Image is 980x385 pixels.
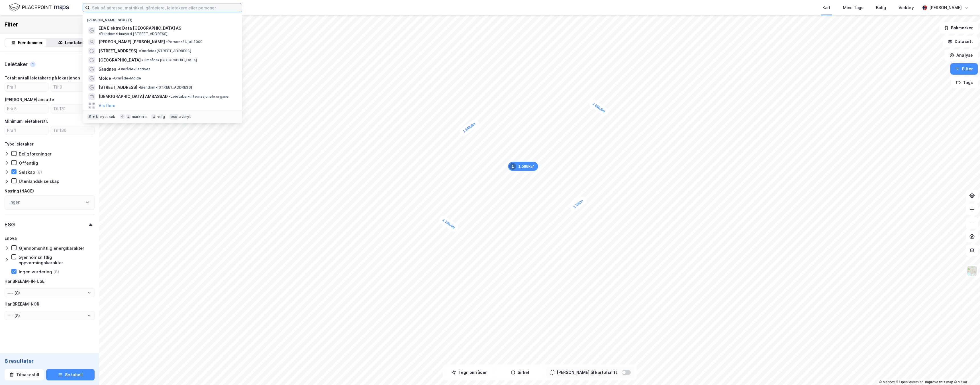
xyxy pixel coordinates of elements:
[51,83,94,91] input: Til 9
[99,57,141,64] span: [GEOGRAPHIC_DATA]
[169,94,230,99] span: Leietaker • Internasjonale organer
[87,313,91,318] button: Open
[557,369,617,376] div: [PERSON_NAME] til kartutsnitt
[90,3,242,12] input: Søk på adresse, matrikkel, gårdeiere, leietakere eller personer
[879,380,895,384] a: Mapbox
[99,32,100,36] span: •
[18,39,43,46] div: Eiendommer
[112,76,114,80] span: •
[51,126,94,135] input: Til 130
[65,39,87,46] div: Leietakere
[5,96,54,103] div: [PERSON_NAME] ansatte
[166,40,168,44] span: •
[5,188,34,194] div: Næring (NACE)
[5,118,48,125] div: Minimum leietakerstr.
[179,114,191,119] div: avbryt
[929,4,962,11] div: [PERSON_NAME]
[5,301,39,308] div: Har BREEAM-NOR
[950,63,978,75] button: Filter
[99,75,111,82] span: Molde
[588,98,610,117] div: Map marker
[967,265,977,276] img: Z
[99,25,181,32] span: EDA Elektro Data [GEOGRAPHIC_DATA] AS
[952,358,980,385] iframe: Chat Widget
[19,179,59,184] div: Utenlandsk selskap
[896,380,924,384] a: OpenStreetMap
[458,118,480,137] div: Map marker
[19,245,84,251] div: Gjennomsnittlig energikarakter
[100,114,115,119] div: nytt søk
[5,126,48,135] input: Fra 1
[166,40,203,44] span: Person • 21. juli 2000
[9,3,69,13] img: logo.f888ab2527a4732fd821a326f86c7f29.svg
[943,36,978,47] button: Datasett
[112,76,141,81] span: Område • Molde
[5,358,95,364] div: 8 resultater
[19,151,52,157] div: Boligforeninger
[99,32,168,36] span: Eiendom • Haavard [STREET_ADDRESS]
[445,367,493,378] button: Tegn områder
[87,114,99,120] div: ⌘ + k
[5,235,17,242] div: Enova
[87,290,91,295] button: Open
[5,311,94,320] input: ClearOpen
[5,61,28,68] div: Leietaker
[169,94,171,99] span: •
[46,369,95,380] button: Se tabell
[5,221,15,228] div: ESG
[876,4,886,11] div: Bolig
[142,58,144,62] span: •
[117,67,119,71] span: •
[99,38,165,45] span: [PERSON_NAME] [PERSON_NAME]
[843,4,863,11] div: Mine Tags
[951,77,978,88] button: Tags
[508,162,538,171] div: Map marker
[569,195,588,213] div: Map marker
[5,105,48,113] input: Fra 5
[899,4,914,11] div: Verktøy
[438,214,460,233] div: Map marker
[132,114,147,119] div: markere
[138,49,191,53] span: Område • [STREET_ADDRESS]
[99,102,115,109] button: Vis flere
[19,255,95,265] div: Gjennomsnittlig oppvarmingskarakter
[51,105,94,113] input: Til 131
[925,380,953,384] a: Improve this map
[138,85,192,90] span: Eiendom • [STREET_ADDRESS]
[9,199,20,206] div: Ingen
[99,84,137,91] span: [STREET_ADDRESS]
[138,49,140,53] span: •
[509,163,516,170] div: 1
[945,50,978,61] button: Analyse
[30,62,36,67] div: 1
[5,369,44,380] button: Tilbakestill
[939,22,978,34] button: Bokmerker
[19,269,52,275] div: Ingen vurdering
[170,114,178,120] div: esc
[822,4,830,11] div: Kart
[117,67,150,71] span: Område • Sandnes
[53,269,59,275] div: (8)
[138,85,140,89] span: •
[19,169,35,175] div: Selskap
[83,13,242,24] div: [PERSON_NAME] søk (11)
[496,367,544,378] button: Sirkel
[99,93,168,100] span: [DEMOGRAPHIC_DATA] AMBASSAD
[5,141,34,148] div: Type leietaker
[142,58,197,62] span: Område • [GEOGRAPHIC_DATA]
[5,288,94,297] input: ClearOpen
[5,83,48,91] input: Fra 1
[19,160,38,166] div: Offentlig
[5,75,80,81] div: Totalt antall leietakere på lokasjonen
[36,169,42,175] div: (8)
[99,66,116,73] span: Sandnes
[5,20,18,29] div: Filter
[99,48,137,54] span: [STREET_ADDRESS]
[157,114,165,119] div: velg
[5,278,44,285] div: Har BREEAM-IN-USE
